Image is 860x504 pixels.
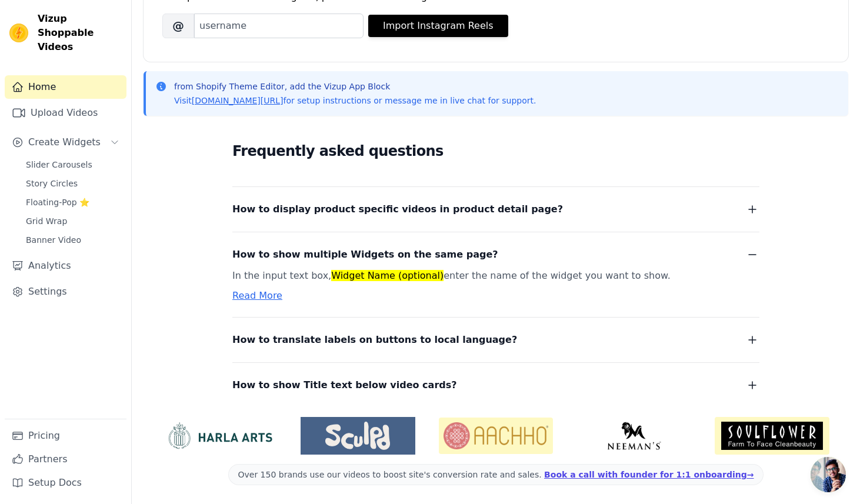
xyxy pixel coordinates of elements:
[232,332,759,348] button: How to translate labels on buttons to local language?
[331,270,444,281] mark: Widget Name (optional)
[232,290,282,301] a: Read More
[232,201,759,218] button: How to display product specific videos in product detail page?
[26,196,89,208] span: Floating-Pop ⭐
[19,156,126,173] a: Slider Carousels
[28,135,101,149] span: Create Widgets
[192,96,284,105] a: [DOMAIN_NAME][URL]
[9,24,28,42] img: Vizup
[19,175,126,192] a: Story Circles
[5,448,126,471] a: Partners
[174,95,536,106] p: Visit for setup instructions or message me in live chat for support.
[38,12,122,54] span: Vizup Shoppable Videos
[232,377,457,393] span: How to show Title text below video cards?
[162,14,194,38] span: @
[439,418,554,453] img: Aachho
[194,14,364,38] input: username
[232,377,759,393] button: How to show Title text below video cards?
[26,215,67,227] span: Grid Wrap
[232,268,731,284] p: In the input text box, enter the name of the widget you want to show.
[576,422,691,450] img: Neeman's
[162,422,277,450] img: HarlaArts
[19,194,126,211] a: Floating-Pop ⭐
[232,246,498,263] span: How to show multiple Widgets on the same page?
[19,213,126,229] a: Grid Wrap
[19,232,126,248] a: Banner Video
[368,15,508,37] button: Import Instagram Reels
[5,254,126,278] a: Analytics
[5,280,126,303] a: Settings
[5,101,126,125] a: Upload Videos
[715,417,829,455] img: Soulflower
[544,470,754,479] a: Book a call with founder for 1:1 onboarding
[26,159,92,171] span: Slider Carousels
[232,139,759,163] h2: Frequently asked questions
[5,131,126,154] button: Create Widgets
[174,81,536,92] p: from Shopify Theme Editor, add the Vizup App Block
[232,201,563,218] span: How to display product specific videos in product detail page?
[301,422,415,450] img: Sculpd US
[232,246,759,263] button: How to show multiple Widgets on the same page?
[232,332,517,348] span: How to translate labels on buttons to local language?
[5,471,126,495] a: Setup Docs
[5,75,126,99] a: Home
[26,234,81,246] span: Banner Video
[811,457,846,492] div: Open chat
[26,178,78,189] span: Story Circles
[5,424,126,448] a: Pricing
